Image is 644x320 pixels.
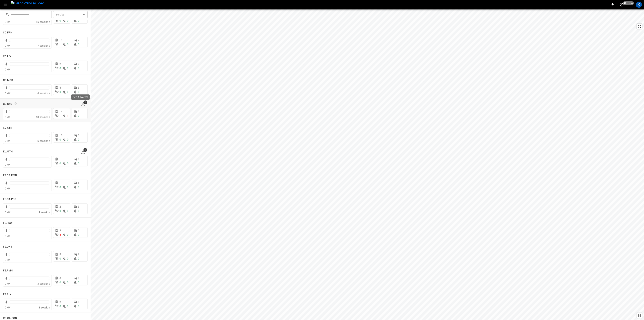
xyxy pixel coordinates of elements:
span: 0 [59,281,61,284]
span: 0 [67,90,68,94]
span: 0 [59,186,61,189]
h6: CC.SAC [3,102,12,106]
h6: EL.MTH [3,150,13,154]
span: 0 [78,134,79,137]
span: 0 kW [5,92,11,95]
span: 0 [78,229,79,232]
span: 2 [59,62,61,65]
span: 0 kW [5,44,11,47]
span: 0 [78,90,79,94]
span: 0 [67,281,68,284]
span: 1 [83,100,87,104]
span: 0 [78,277,79,280]
span: 0 [78,186,79,189]
span: 1 [59,43,61,46]
span: 0 kW [5,163,11,166]
span: 0 [59,305,61,308]
h6: FE.CA.PRS [3,197,16,201]
span: 1 [59,114,61,117]
span: 1 session [39,306,50,309]
span: 0 [67,233,68,236]
span: 3 [59,253,61,256]
span: 10 [59,134,62,137]
h6: CC.FRN [3,31,12,35]
span: 0 [78,233,79,236]
h6: FE.PMN [3,269,13,273]
span: 3 [78,86,79,89]
p: See All Alerts [73,95,88,99]
span: 0 [67,186,68,189]
div: profile-icon [636,2,642,8]
span: 10 sessions [36,116,50,119]
span: 0 [78,67,79,70]
span: 0 kW [5,187,11,190]
span: 15 sessions [36,20,50,23]
span: 0 [67,67,68,70]
span: 0 [78,138,79,141]
span: 0 [67,19,68,22]
img: ampcontrol.io logo [11,1,44,6]
span: 7 sessions [37,44,50,47]
span: 11 [78,110,81,113]
span: 2 [78,253,79,256]
span: 0 kW [5,235,11,238]
span: 3 [78,62,79,65]
span: 6 sessions [37,139,50,142]
span: 0 kW [5,258,11,261]
span: 0 [59,90,61,94]
span: 0 [59,67,61,70]
h6: CC.STK [3,126,12,130]
span: 1 session [39,211,50,214]
h6: FE.CA.PMN [3,173,17,178]
span: 0 kW [5,282,11,285]
span: 0 [78,162,79,165]
span: 1 [78,300,79,303]
span: 8 [59,277,61,280]
span: 1 [59,181,61,184]
span: 0 [59,162,61,165]
span: 6 [59,86,61,89]
span: 1 [59,158,61,161]
span: 0 kW [5,116,11,119]
span: 3 [78,205,79,208]
span: 0 [59,257,61,260]
span: 0 kW [5,20,11,23]
span: 0 [78,257,79,260]
span: 0 [78,43,79,46]
h6: FE.ONT [3,245,12,249]
span: 0 [78,158,79,161]
span: 2 [59,300,61,303]
h6: FE.RLY [3,292,12,297]
span: 0 [78,209,79,213]
span: 0 [59,209,61,213]
span: 0 [67,257,68,260]
span: 7 [78,39,79,42]
span: 0 kW [5,68,11,71]
h6: CC.LIV [3,54,11,59]
span: 4 sessions [37,92,50,95]
span: 0 [59,19,61,22]
span: 0 [78,305,79,308]
span: 1 [67,114,68,117]
span: 0 [78,281,79,284]
span: 0 [67,43,68,46]
span: 6 [78,181,79,184]
span: 2 [59,205,61,208]
span: 3 [59,233,61,236]
span: 1 [83,148,87,152]
h6: FE.HWY [3,221,13,225]
span: 0 [59,138,61,141]
span: 3 [59,229,61,232]
span: 14 [59,110,62,113]
span: 0 kW [5,211,11,214]
button: set refresh interval [619,2,625,8]
span: 0 [67,162,68,165]
span: 0 kW [5,306,11,309]
span: 0 [67,209,68,213]
h6: CC.MOD [3,78,13,82]
span: 0 [78,19,79,22]
span: 3 sessions [37,282,50,285]
span: 40 s ago [623,1,634,5]
span: 0 [67,138,68,141]
span: 13 [59,39,62,42]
